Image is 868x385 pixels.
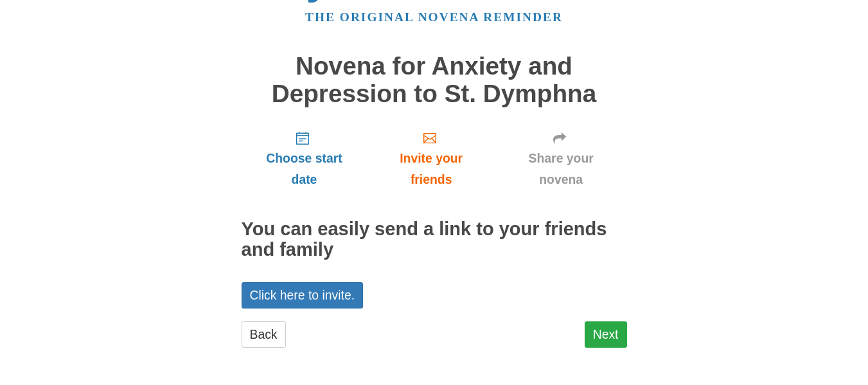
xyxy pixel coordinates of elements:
a: Share your novena [495,120,627,197]
a: Choose start date [242,120,368,197]
span: Share your novena [508,148,614,190]
a: Invite your friends [367,120,495,197]
a: Click here to invite. [242,282,364,309]
a: Next [585,321,627,348]
h1: Novena for Anxiety and Depression to St. Dymphna [242,53,627,107]
h2: You can easily send a link to your friends and family [242,219,627,260]
span: Invite your friends [380,148,482,190]
a: Back [242,321,286,348]
span: Choose start date [254,148,355,190]
a: The original novena reminder [305,10,563,24]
